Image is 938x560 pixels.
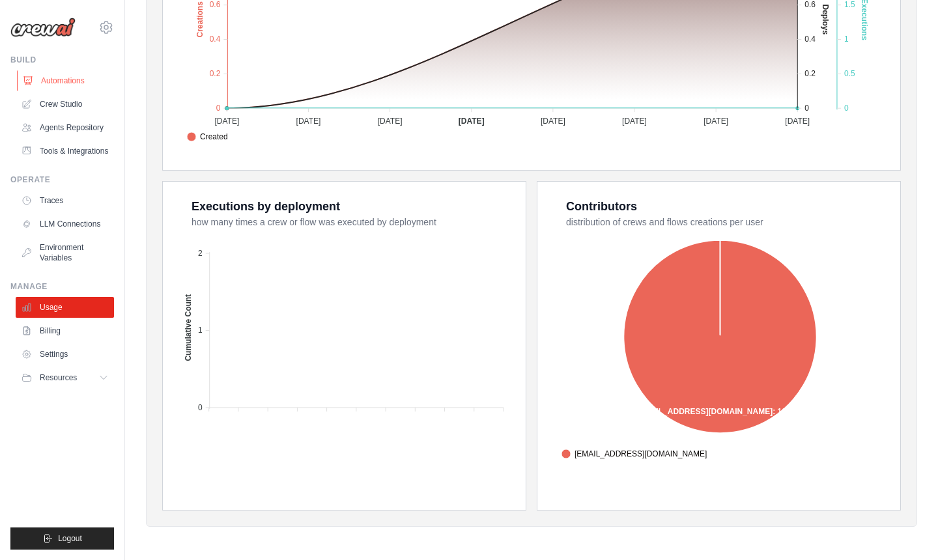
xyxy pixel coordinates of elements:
[459,117,485,126] tspan: [DATE]
[214,117,239,126] tspan: [DATE]
[16,237,114,268] a: Environment Variables
[16,141,114,161] a: Tools & Integrations
[10,175,114,185] div: Operate
[10,18,76,37] img: Logo
[198,403,203,412] tspan: 0
[10,527,114,550] button: Logout
[16,214,114,234] a: LLM Connections
[16,190,114,211] a: Traces
[184,294,193,361] text: Cumulative Count
[216,104,221,113] tspan: 0
[192,216,510,229] dt: how many times a crew or flow was executed by deployment
[566,216,885,229] dt: distribution of crews and flows creations per user
[16,94,114,115] a: Crew Studio
[195,1,205,38] text: Creations
[192,197,340,216] div: Executions by deployment
[210,35,221,44] tspan: 0.4
[16,117,114,138] a: Agents Repository
[16,320,114,341] a: Billing
[844,69,855,78] tspan: 0.5
[16,367,114,388] button: Resources
[187,131,228,143] span: Created
[844,35,849,44] tspan: 1
[804,69,816,78] tspan: 0.2
[821,5,830,35] text: Deploys
[10,55,114,65] div: Build
[296,117,321,126] tspan: [DATE]
[40,372,77,383] span: Resources
[844,104,849,113] tspan: 0
[378,117,403,126] tspan: [DATE]
[785,117,810,126] tspan: [DATE]
[561,448,707,460] span: [EMAIL_ADDRESS][DOMAIN_NAME]
[622,117,647,126] tspan: [DATE]
[541,117,565,126] tspan: [DATE]
[804,35,816,44] tspan: 0.4
[16,297,114,318] a: Usage
[10,281,114,292] div: Manage
[566,197,637,216] div: Contributors
[703,117,728,126] tspan: [DATE]
[210,69,221,78] tspan: 0.2
[198,249,203,258] tspan: 2
[804,104,809,113] tspan: 0
[16,344,114,365] a: Settings
[58,533,82,544] span: Logout
[17,70,115,91] a: Automations
[198,326,203,335] tspan: 1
